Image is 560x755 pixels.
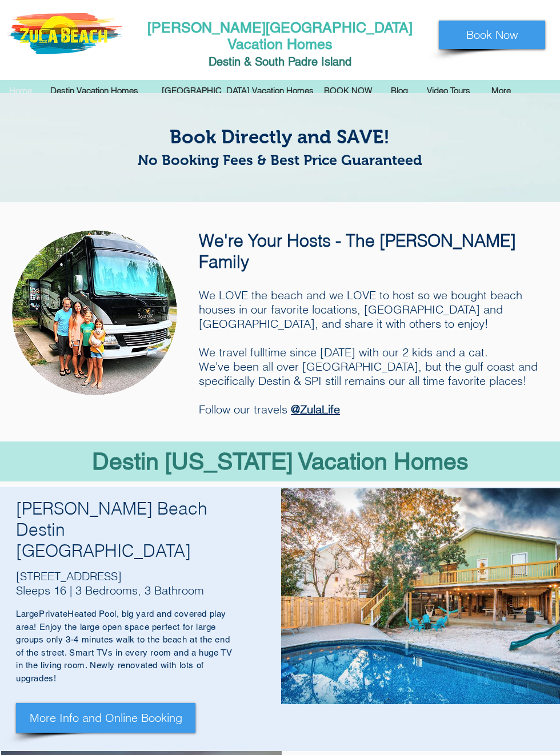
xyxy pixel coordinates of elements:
a: More Info and Online Booking [16,703,195,733]
span: Book Now [466,27,518,43]
div: [GEOGRAPHIC_DATA] Vacation Homes [153,82,315,99]
span: Destin [US_STATE] Vacation Homes [92,448,469,475]
p: More [486,82,517,99]
a: @ZulaLife [291,402,340,416]
a: Home [1,82,42,99]
a: [PERSON_NAME][GEOGRAPHIC_DATA] Vacation Homes [147,19,413,53]
div: Destin Vacation Homes [42,82,153,99]
span: Destin & South Padre I [209,55,325,69]
a: BOOK NOW [315,82,382,99]
a: Book Now [439,21,545,49]
span: We're Your Hosts - The [PERSON_NAME] Family [199,230,516,272]
span: slan [325,55,345,69]
span: Large [16,609,39,619]
span: Book Directly and SAVE! [170,126,390,147]
p: Video Tours [421,82,476,99]
span: Private [39,609,67,619]
p: Home [3,82,38,99]
h5: Sleeps 16 | 3 Bedrooms, 3 Bathroom [16,583,222,597]
span: We LOVE the beach and we LOVE to host so we bought beach houses in our favorite locations, [GEOGR... [199,288,538,416]
nav: Site [1,82,559,99]
h4: [PERSON_NAME] Beach Destin [GEOGRAPHIC_DATA] [16,498,222,561]
img: Zula-Logo-New--e1454677187680.png [7,13,123,54]
a: Blog [382,82,418,99]
p: [GEOGRAPHIC_DATA] Vacation Homes [156,82,319,99]
span: No Booking Fees & Best Price Guaranteed [138,152,422,168]
span: d [345,55,351,69]
p: Blog [385,82,414,99]
span: Heated Pool, big yard and covered play area! Enjoy the large open space perfect for large groups ... [16,609,232,683]
a: Video Tours [418,82,483,99]
p: Destin Vacation Homes [45,82,144,99]
img: Erez Weinstein, Shirly Weinstein, Zula Life [12,230,177,395]
span: More Info and Online Booking [30,710,182,726]
p: BOOK NOW [318,82,378,99]
h5: [STREET_ADDRESS] [16,569,222,583]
